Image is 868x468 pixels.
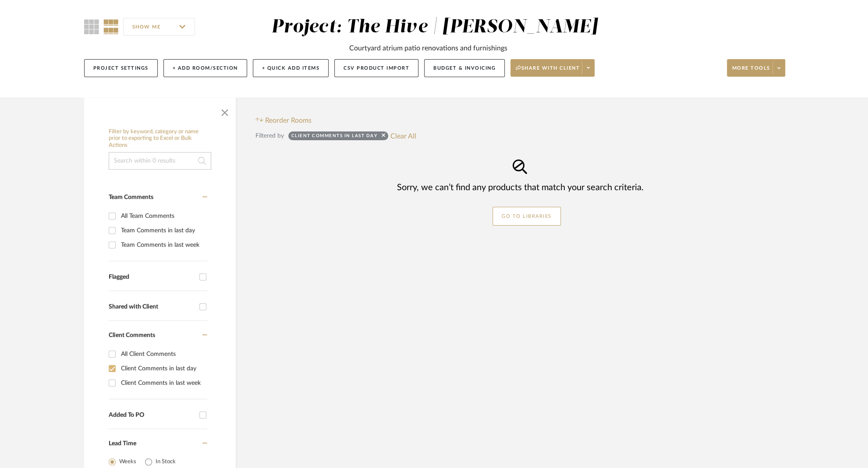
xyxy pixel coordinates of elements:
[109,152,211,170] input: Search within 0 results
[253,59,329,77] button: + Quick Add Items
[109,194,153,200] span: Team Comments
[109,128,211,149] h6: Filter by keyword, category or name prior to exporting to Excel or Bulk Actions
[255,115,312,126] button: Reorder Rooms
[109,332,155,338] span: Client Comments
[84,59,158,77] button: Project Settings
[265,115,312,126] span: Reorder Rooms
[255,131,284,141] div: Filtered by
[163,59,247,77] button: + Add Room/Section
[119,457,136,466] label: Weeks
[424,59,505,77] button: Budget & Invoicing
[121,223,205,238] div: Team Comments in last day
[109,411,195,419] div: Added To PO
[510,59,595,77] button: Share with client
[216,102,234,120] button: Close
[121,362,205,376] div: Client Comments in last day
[109,303,195,311] div: Shared with Client
[255,181,785,194] div: Sorry, we can’t find any products that match your search criteria.
[271,18,598,36] div: Project: The Hive | [PERSON_NAME]
[121,376,205,390] div: Client Comments in last week
[732,65,770,78] span: More tools
[156,457,176,466] label: In Stock
[109,440,136,447] span: Lead Time
[291,133,378,142] div: Client Comments in last day
[121,347,205,361] div: All Client Comments
[109,273,195,281] div: Flagged
[516,65,580,78] span: Share with client
[727,59,785,77] button: More tools
[492,207,561,226] a: GO TO LIBRARIES
[349,43,507,53] div: Courtyard atrium patio renovations and furnishings
[121,209,205,223] div: All Team Comments
[334,59,418,77] button: CSV Product Import
[390,130,416,142] button: Clear All
[121,238,205,252] div: Team Comments in last week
